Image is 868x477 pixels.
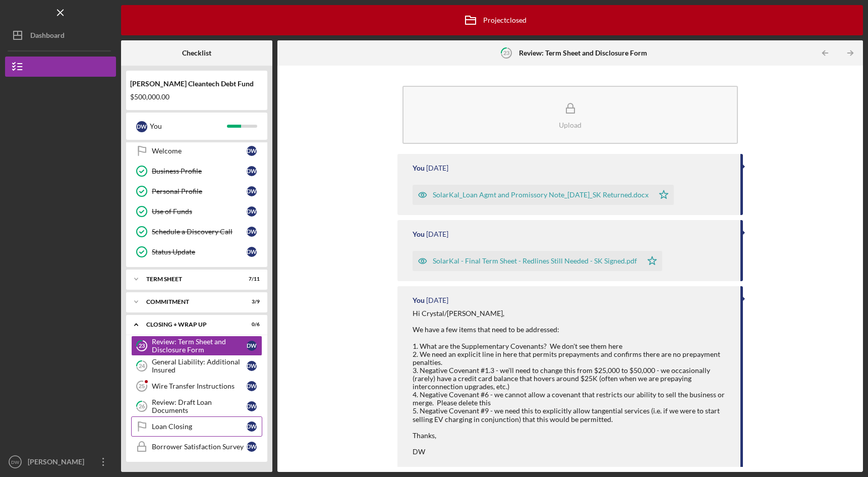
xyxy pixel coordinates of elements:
a: 23Review: Term Sheet and Disclosure FormDW [131,336,262,356]
button: Upload [402,86,738,144]
a: 25Wire Transfer InstructionsDW [131,376,262,396]
a: Use of FundsDW [131,201,262,222]
div: 3 / 9 [242,299,260,305]
div: Welcome [152,147,247,155]
tspan: 25 [139,383,145,389]
div: Closing + Wrap Up [146,322,235,328]
div: D W [247,421,257,432]
div: D W [247,401,257,411]
div: D W [247,186,257,196]
div: D W [247,381,257,391]
div: Personal Profile [152,187,247,195]
div: [PERSON_NAME] Cleantech Debt Fund [130,80,263,88]
div: [PERSON_NAME] [25,452,91,474]
a: Borrower Satisfaction SurveyDW [131,437,262,457]
div: Upload [559,121,582,129]
a: Business ProfileDW [131,161,262,181]
div: D W [247,206,257,217]
tspan: 26 [139,403,145,410]
div: Loan Closing [152,422,247,431]
text: DW [11,459,20,465]
div: Schedule a Discovery Call [152,228,247,236]
div: You [413,164,425,172]
a: Status UpdateDW [131,242,262,262]
div: You [150,118,227,135]
div: D W [247,227,257,237]
button: Dashboard [5,25,116,45]
a: Loan ClosingDW [131,416,262,437]
b: Review: Term Sheet and Disclosure Form [519,49,647,57]
div: SolarKal - Final Term Sheet - Redlines Still Needed - SK Signed.pdf [433,257,637,265]
div: $500,000.00 [130,93,263,101]
div: 0 / 6 [242,322,260,328]
div: Wire Transfer Instructions [152,382,247,390]
div: Hi Crystal/[PERSON_NAME], We have a few items that need to be addressed: 1. What are the Suppleme... [413,309,730,456]
div: 7 / 11 [242,276,260,282]
div: You [413,230,425,238]
button: SolarKal - Final Term Sheet - Redlines Still Needed - SK Signed.pdf [413,251,662,271]
div: D W [247,247,257,257]
button: DW[PERSON_NAME] [5,452,116,472]
div: Status Update [152,248,247,256]
div: D W [247,442,257,452]
a: 24General Liability: Additional InsuredDW [131,356,262,376]
div: SolarKal_Loan Agmt and Promissory Note_[DATE]_SK Returned.docx [433,191,649,199]
time: 2025-04-25 20:06 [426,164,448,172]
div: Review: Term Sheet and Disclosure Form [152,338,247,354]
div: Commitment [146,299,235,305]
tspan: 23 [503,49,509,56]
div: Dashboard [30,25,65,48]
a: 26Review: Draft Loan DocumentsDW [131,396,262,416]
div: General Liability: Additional Insured [152,358,247,374]
button: SolarKal_Loan Agmt and Promissory Note_[DATE]_SK Returned.docx [413,185,674,205]
div: Business Profile [152,167,247,175]
div: D W [247,361,257,371]
a: WelcomeDW [131,141,262,161]
a: Schedule a Discovery CallDW [131,222,262,242]
div: Term Sheet [146,276,235,282]
tspan: 23 [139,343,145,349]
div: Borrower Satisfaction Survey [152,443,247,451]
time: 2025-04-04 18:18 [426,230,448,238]
div: Project closed [458,8,527,33]
time: 2025-03-28 20:31 [426,296,448,304]
div: D W [247,166,257,176]
div: D W [136,121,147,132]
b: Checklist [182,49,211,57]
div: Use of Funds [152,207,247,216]
a: Personal ProfileDW [131,181,262,201]
div: You [413,296,425,304]
div: D W [247,341,257,351]
tspan: 24 [139,363,145,369]
div: D W [247,146,257,156]
div: Review: Draft Loan Documents [152,398,247,414]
